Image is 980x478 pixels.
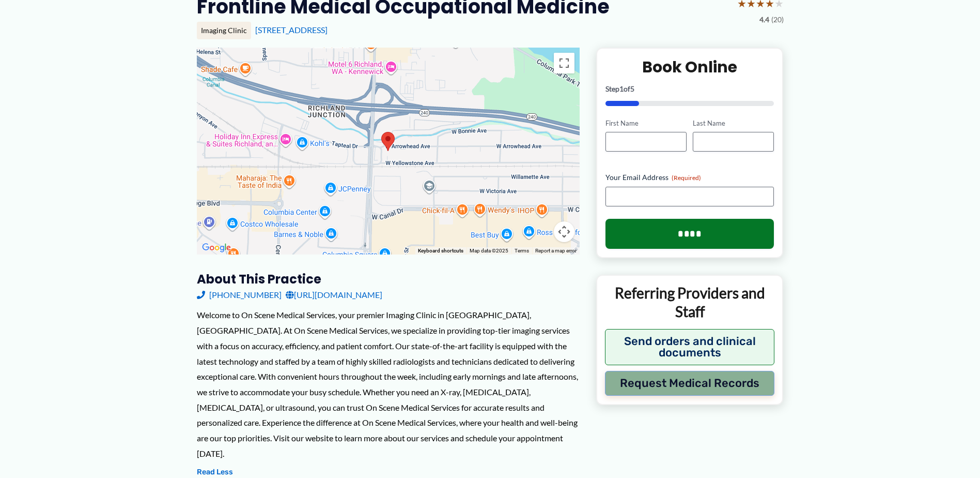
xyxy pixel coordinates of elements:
label: First Name [605,118,687,128]
span: 5 [630,84,634,93]
span: 4.4 [759,13,769,26]
h3: About this practice [197,271,580,287]
label: Your Email Address [605,172,774,183]
a: Report a map error [535,248,577,253]
a: Open this area in Google Maps (opens a new window) [199,241,234,255]
span: (20) [771,13,784,26]
button: Map camera controls [554,221,574,242]
h2: Book Online [605,57,774,77]
button: Send orders and clinical documents [605,329,775,365]
button: Keyboard shortcuts [418,247,463,255]
button: Toggle fullscreen view [554,53,574,73]
a: Terms (opens in new tab) [515,248,529,253]
p: Referring Providers and Staff [605,283,775,321]
label: Last Name [693,118,774,128]
span: (Required) [672,174,701,182]
a: [URL][DOMAIN_NAME] [286,287,382,303]
a: [STREET_ADDRESS] [255,25,328,35]
span: Map data ©2025 [470,248,508,253]
span: 1 [619,84,624,93]
img: Google [199,241,234,255]
div: Welcome to On Scene Medical Services, your premier Imaging Clinic in [GEOGRAPHIC_DATA], [GEOGRAPH... [197,307,580,461]
button: Request Medical Records [605,371,775,396]
p: Step of [605,85,774,93]
a: [PHONE_NUMBER] [197,287,282,303]
div: Imaging Clinic [197,22,251,39]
